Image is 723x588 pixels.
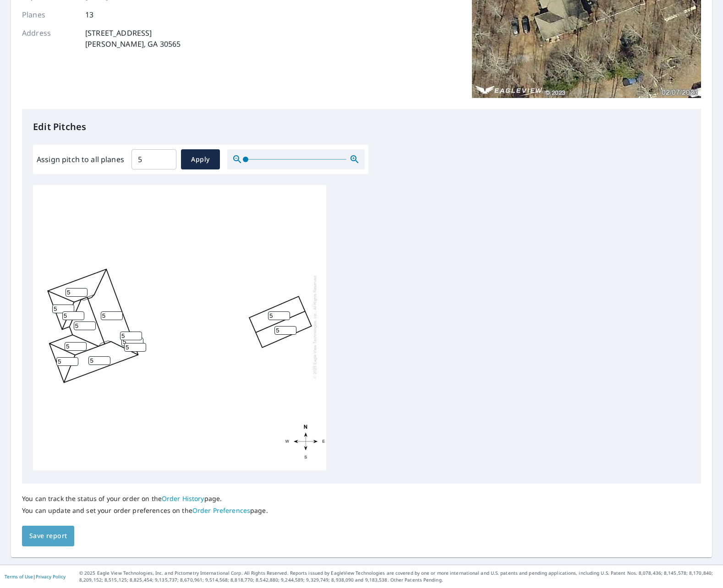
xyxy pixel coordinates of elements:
[29,530,67,542] span: Save report
[33,120,690,134] p: Edit Pitches
[85,9,93,20] p: 13
[181,149,220,169] button: Apply
[5,574,66,579] p: |
[188,154,213,165] span: Apply
[192,506,250,515] a: Order Preferences
[22,9,77,20] p: Planes
[22,506,268,515] p: You can update and set your order preferences on the page.
[36,573,66,580] a: Privacy Policy
[37,154,124,165] label: Assign pitch to all planes
[22,27,77,49] p: Address
[85,27,181,49] p: [STREET_ADDRESS] [PERSON_NAME], GA 30565
[5,573,33,580] a: Terms of Use
[22,526,74,546] button: Save report
[22,495,268,503] p: You can track the status of your order on the page.
[79,570,718,583] p: © 2025 Eagle View Technologies, Inc. and Pictometry International Corp. All Rights Reserved. Repo...
[162,494,204,503] a: Order History
[131,147,176,172] input: 00.0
